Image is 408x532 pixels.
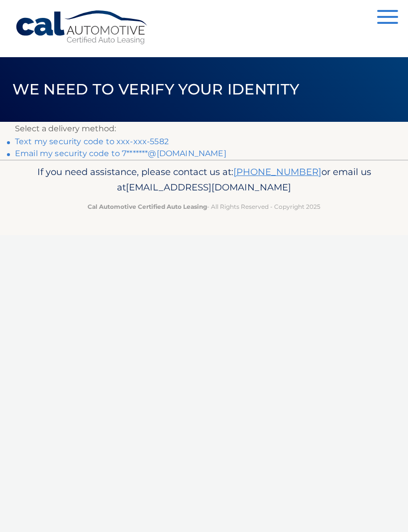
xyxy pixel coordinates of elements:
[88,203,207,210] strong: Cal Automotive Certified Auto Leasing
[377,10,398,26] button: Menu
[15,10,149,45] a: Cal Automotive
[15,122,393,136] p: Select a delivery method:
[15,164,393,196] p: If you need assistance, please contact us at: or email us at
[15,149,226,158] a: Email my security code to 7*******@[DOMAIN_NAME]
[12,80,300,98] span: We need to verify your identity
[15,201,393,212] p: - All Rights Reserved - Copyright 2025
[233,166,321,177] a: [PHONE_NUMBER]
[15,137,169,146] a: Text my security code to xxx-xxx-5582
[126,181,291,193] span: [EMAIL_ADDRESS][DOMAIN_NAME]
